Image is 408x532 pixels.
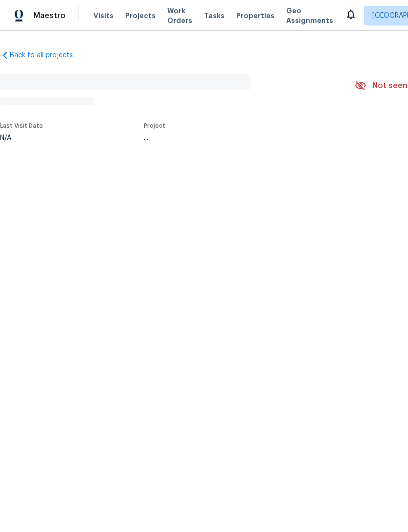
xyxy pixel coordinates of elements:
[236,11,274,21] span: Properties
[167,6,192,25] span: Work Orders
[144,135,332,141] div: ...
[93,11,113,21] span: Visits
[33,11,66,21] span: Maestro
[286,6,333,25] span: Geo Assignments
[125,11,156,21] span: Projects
[144,123,165,129] span: Project
[204,12,225,19] span: Tasks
